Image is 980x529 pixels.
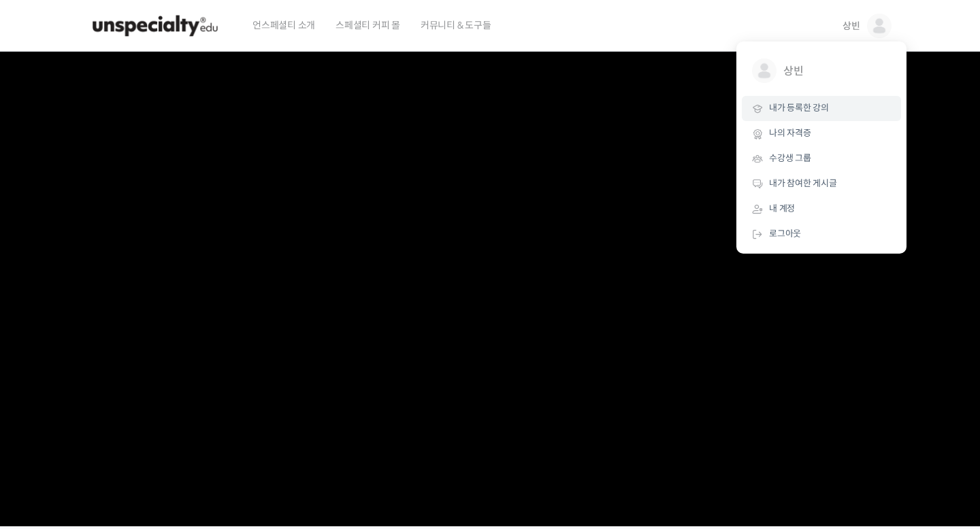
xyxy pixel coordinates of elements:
[742,96,901,121] a: 내가 등록한 강의
[742,222,901,247] a: 로그아웃
[769,177,837,189] span: 내가 참여한 게시글
[769,102,829,114] span: 내가 등록한 강의
[843,20,860,32] span: 상빈
[769,152,811,164] span: 수강생 그룹
[769,203,795,214] span: 내 계정
[176,416,261,450] a: 설정
[742,197,901,222] a: 내 계정
[769,228,801,239] span: 로그아웃
[90,416,176,450] a: 대화
[769,127,811,139] span: 나의 자격증
[125,437,141,448] span: 대화
[4,416,90,450] a: 홈
[43,437,51,447] span: 홈
[742,121,901,146] a: 나의 자격증
[742,171,901,197] a: 내가 참여한 게시글
[210,437,227,447] span: 설정
[783,58,884,84] span: 상빈
[742,146,901,171] a: 수강생 그룹
[742,48,901,96] a: 상빈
